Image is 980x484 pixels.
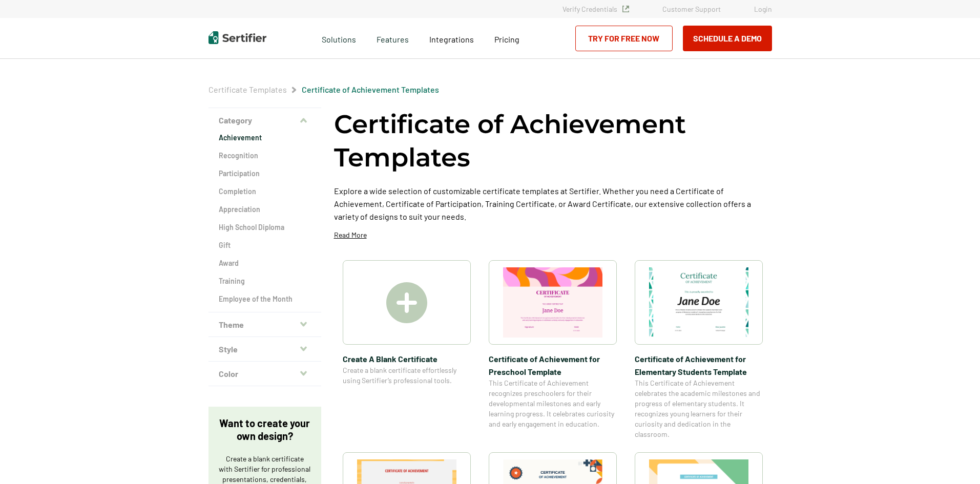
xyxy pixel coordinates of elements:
[334,108,772,174] h1: Certificate of Achievement Templates
[219,294,311,304] a: Employee of the Month
[635,352,763,378] span: Certificate of Achievement for Elementary Students Template
[208,108,321,133] button: Category
[219,186,311,197] a: Completion
[219,222,311,233] a: High School Diploma
[219,240,311,250] a: Gift
[343,365,471,386] span: Create a blank certificate effortlessly using Sertifier’s professional tools.
[208,85,439,95] div: Breadcrumb
[208,85,287,95] span: Certificate Templates
[429,34,474,44] span: Integrations
[334,184,772,223] p: Explore a wide selection of customizable certificate templates at Sertifier. Whether you need a C...
[219,276,311,286] a: Training
[219,151,311,161] a: Recognition
[429,32,474,45] a: Integrations
[208,133,321,312] div: Category
[649,267,748,338] img: Certificate of Achievement for Elementary Students Template
[489,378,617,429] span: This Certificate of Achievement recognizes preschoolers for their developmental milestones and ea...
[494,32,519,45] a: Pricing
[489,260,617,439] a: Certificate of Achievement for Preschool TemplateCertificate of Achievement for Preschool Templat...
[343,352,471,365] span: Create A Blank Certificate
[635,378,763,439] span: This Certificate of Achievement celebrates the academic milestones and progress of elementary stu...
[219,258,311,268] a: Award
[322,32,356,45] span: Solutions
[208,337,321,362] button: Style
[302,85,439,94] a: Certificate of Achievement Templates
[562,5,629,13] a: Verify Credentials
[208,312,321,337] button: Theme
[622,6,629,12] img: Verified
[208,362,321,386] button: Color
[219,204,311,215] a: Appreciation
[503,267,602,338] img: Certificate of Achievement for Preschool Template
[334,230,367,240] p: Read More
[219,169,311,179] a: Participation
[754,5,772,13] a: Login
[662,5,721,13] a: Customer Support
[219,133,311,143] a: Achievement
[219,417,311,443] p: Want to create your own design?
[489,352,617,378] span: Certificate of Achievement for Preschool Template
[208,31,266,44] img: Sertifier | Digital Credentialing Platform
[494,34,519,44] span: Pricing
[208,85,287,94] a: Certificate Templates
[635,260,763,439] a: Certificate of Achievement for Elementary Students TemplateCertificate of Achievement for Element...
[575,26,673,51] a: Try for Free Now
[302,85,439,95] span: Certificate of Achievement Templates
[386,282,427,323] img: Create A Blank Certificate
[377,32,409,45] span: Features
